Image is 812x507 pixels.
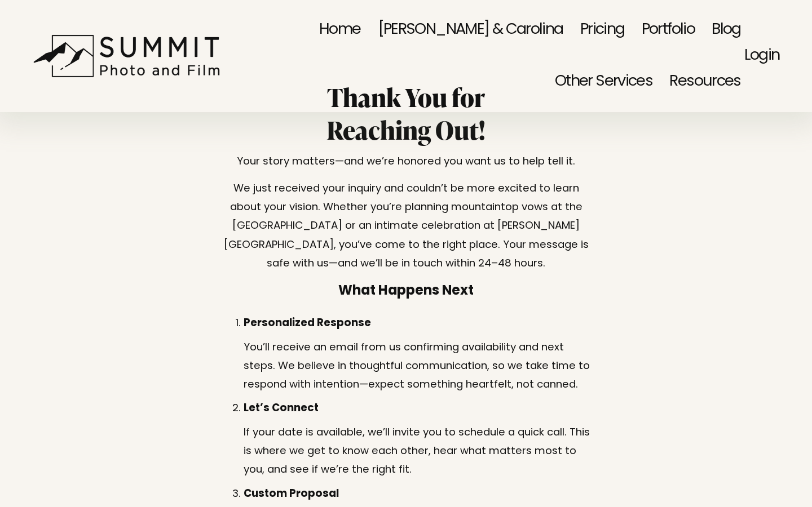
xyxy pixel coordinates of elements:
span: Resources [669,57,740,106]
a: [PERSON_NAME] & Carolina [378,4,563,56]
strong: Thank You for Reaching Out! [326,80,489,147]
strong: What Happens Next [338,280,474,303]
a: Home [319,4,361,56]
strong: Let’s Connect [244,400,319,417]
a: folder dropdown [669,56,740,108]
p: Your story matters—and we’re honored you want us to help tell it. [221,153,592,171]
a: Portfolio [642,4,695,56]
p: If your date is available, we’ll invite you to schedule a quick call. This is where we get to kno... [244,424,592,480]
strong: Personalized Response [244,315,371,332]
span: Other Services [555,57,652,106]
a: Blog [712,4,741,56]
p: You’ll receive an email from us confirming availability and next steps. We believe in thoughtful ... [244,339,592,395]
p: We just received your inquiry and couldn’t be more excited to learn about your vision. Whether yo... [221,180,592,273]
strong: Custom Proposal [244,486,339,503]
a: folder dropdown [555,56,652,108]
img: Summit Photo and Film [33,34,227,78]
a: Login [744,32,780,81]
a: Pricing [580,4,625,56]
